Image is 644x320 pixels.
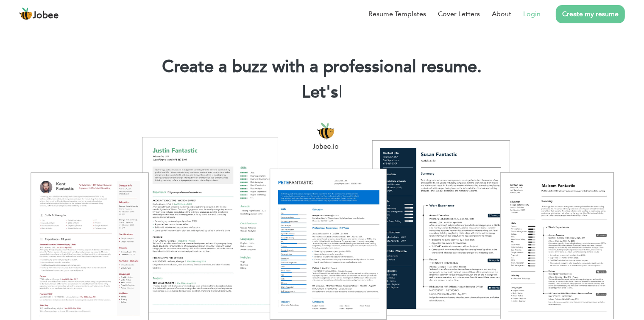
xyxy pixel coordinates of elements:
[368,9,426,19] a: Resume Templates
[438,9,480,19] a: Cover Letters
[33,11,59,20] span: Jobee
[13,56,631,78] h1: Create a buzz with a professional resume.
[523,9,541,19] a: Login
[492,9,511,19] a: About
[13,81,631,103] h2: Let's
[339,81,343,104] span: |
[19,7,59,21] a: Jobee
[19,7,33,21] img: jobee.io
[556,5,625,23] a: Create my resume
